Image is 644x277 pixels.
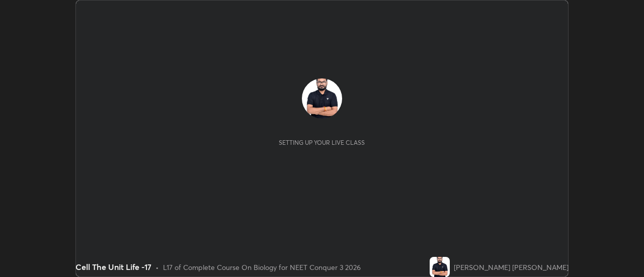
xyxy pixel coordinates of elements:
div: • [155,262,159,272]
img: 719b3399970646c8895fdb71918d4742.jpg [430,257,450,277]
div: [PERSON_NAME] [PERSON_NAME] [454,262,569,272]
div: Setting up your live class [279,139,365,146]
img: 719b3399970646c8895fdb71918d4742.jpg [302,78,342,119]
div: Cell The Unit Life -17 [75,261,151,273]
div: L17 of Complete Course On Biology for NEET Conquer 3 2026 [163,262,361,272]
